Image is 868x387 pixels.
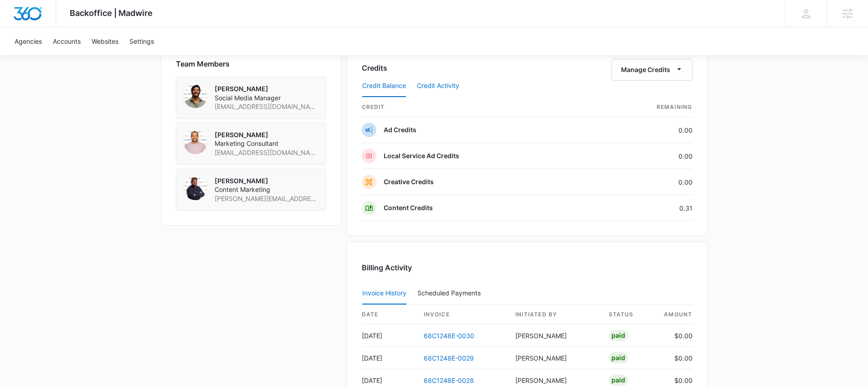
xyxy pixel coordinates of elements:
[184,130,207,154] img: Jordan Clay
[417,290,484,296] div: Scheduled Payments
[384,177,434,186] p: Creative Credits
[362,325,416,347] td: [DATE]
[215,84,318,93] p: [PERSON_NAME]
[215,176,318,186] p: [PERSON_NAME]
[656,325,693,347] td: $0.00
[508,305,601,325] th: Initiated By
[215,185,318,194] span: Content Marketing
[424,332,474,340] a: 68C1248E-0030
[362,262,693,273] h3: Billing Activity
[656,305,693,325] th: amount
[362,98,596,117] th: credit
[596,98,693,117] th: Remaining
[9,27,47,55] a: Agencies
[384,203,433,212] p: Content Credits
[424,377,474,384] a: 68C1248E-0028
[215,130,318,139] p: [PERSON_NAME]
[70,8,153,18] span: Backoffice | Madwire
[176,58,230,69] span: Team Members
[215,148,318,157] span: [EMAIL_ADDRESS][DOMAIN_NAME]
[609,375,628,386] div: Paid
[416,305,508,325] th: invoice
[609,330,628,341] div: Paid
[184,176,207,200] img: Danny Fockler
[611,59,693,81] button: Manage Credits
[508,325,601,347] td: [PERSON_NAME]
[424,354,474,362] a: 68C1248E-0029
[362,75,406,97] button: Credit Balance
[86,27,124,55] a: Websites
[609,352,628,363] div: Paid
[508,347,601,369] td: [PERSON_NAME]
[596,117,693,143] td: 0.00
[601,305,656,325] th: status
[215,102,318,111] span: [EMAIL_ADDRESS][DOMAIN_NAME]
[596,195,693,221] td: 0.31
[215,194,318,203] span: [PERSON_NAME][EMAIL_ADDRESS][PERSON_NAME][DOMAIN_NAME]
[362,283,406,304] button: Invoice History
[184,84,207,108] img: Gabi CruzMaldonado
[362,347,416,369] td: [DATE]
[417,75,459,97] button: Credit Activity
[362,62,387,73] h3: Credits
[656,347,693,369] td: $0.00
[215,93,318,103] span: Social Media Manager
[47,27,86,55] a: Accounts
[362,305,416,325] th: date
[596,143,693,169] td: 0.00
[384,125,416,134] p: Ad Credits
[384,151,459,160] p: Local Service Ad Credits
[124,27,159,55] a: Settings
[596,169,693,195] td: 0.00
[215,139,318,148] span: Marketing Consultant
